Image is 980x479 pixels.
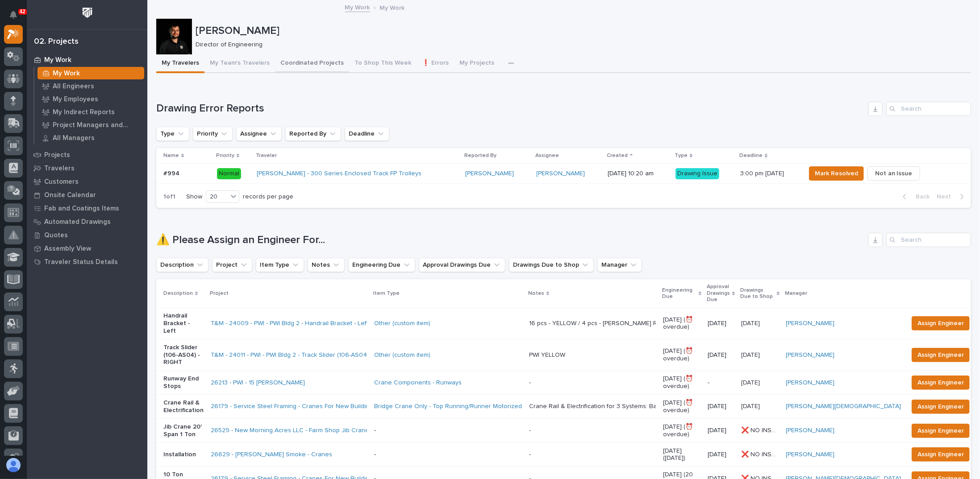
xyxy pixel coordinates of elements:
button: Priority [193,127,233,141]
p: Director of Engineering [196,41,964,49]
p: [PERSON_NAME] [196,25,967,37]
p: My Work [44,56,71,64]
p: Engineering Due [662,285,696,302]
p: All Engineers [53,83,94,91]
p: [DATE] ([DATE]) [663,447,701,462]
a: [PERSON_NAME] [786,427,834,434]
p: Created [607,151,628,161]
p: Drawings Due to Shop [740,285,775,302]
p: [DATE] (⏰ overdue) [663,399,701,414]
p: [DATE] [708,351,734,359]
p: [DATE] [741,350,762,359]
p: 3:00 pm [DATE] [740,168,786,178]
a: [PERSON_NAME] [786,451,834,458]
button: Assign Engineer [912,400,970,414]
a: [PERSON_NAME] - 300 Series Enclosed Track FP Trolleys [257,170,421,178]
span: Assign Engineer [917,350,964,360]
a: Customers [27,175,147,188]
a: My Indirect Reports [34,106,147,118]
a: My Work [345,2,370,12]
p: Assembly View [44,245,91,253]
a: [PERSON_NAME] [786,379,834,387]
p: My Work [380,2,405,12]
p: My Indirect Reports [53,108,115,116]
p: Type [675,151,688,161]
img: Workspace Logo [79,4,96,21]
p: Installation [163,451,204,458]
p: ❌ NO INSTALL DATE! [741,425,780,434]
button: Assignee [236,127,282,141]
input: Search [886,233,971,247]
div: - [529,379,531,387]
p: Priority [216,151,234,161]
span: Mark Resolved [815,168,858,179]
p: Customers [44,178,79,186]
a: T&M - 24009 - PWI - PWI Bldg 2 - Handrail Bracket - Left [211,320,368,327]
p: Approval Drawings Due [707,282,730,305]
div: Notifications42 [11,11,23,25]
p: 1 of 1 [156,186,183,208]
a: Traveler Status Details [27,255,147,268]
button: Assign Engineer [912,348,970,362]
button: Drawings Due to Shop [509,258,594,272]
p: ❌ NO INSTALL DATE! [741,449,780,458]
a: All Engineers [34,80,147,92]
p: Travelers [44,165,75,173]
div: 20 [206,192,228,202]
a: Onsite Calendar [27,188,147,202]
p: [DATE] 10:20 am [608,170,668,178]
span: Assign Engineer [917,318,964,329]
a: Other (custom item) [374,351,430,359]
p: Automated Drawings [44,218,111,226]
a: 26529 - New Morning Acres LLC - Farm Shop Jib Crane [211,427,369,434]
a: Project Managers and Engineers [34,119,147,131]
p: [DATE] [741,318,762,327]
p: Project [210,289,229,298]
a: 26629 - [PERSON_NAME] Smoke - Cranes [211,451,332,458]
div: 16 pcs - YELLOW / 4 pcs - [PERSON_NAME] RED [529,320,656,327]
p: Assignee [536,151,559,161]
button: Item Type [256,258,304,272]
p: Item Type [373,289,400,298]
a: [PERSON_NAME] [537,170,585,178]
a: All Managers [34,132,147,144]
p: Manager [785,289,807,298]
button: Mark Resolved [809,166,864,181]
div: Normal [217,168,241,179]
p: Project Managers and Engineers [53,121,141,129]
p: Traveler Status Details [44,258,118,266]
button: Assign Engineer [912,376,970,390]
button: My Projects [454,54,500,73]
button: Assign Engineer [912,424,970,438]
p: Jib Crane 20' Span 1 Ton [163,423,204,438]
button: Assign Engineer [912,316,970,330]
p: [DATE] [741,401,762,410]
a: My Employees [34,93,147,105]
p: Track Slider (106-AS04) - RIGHT [163,344,204,366]
span: Not an Issue [875,168,913,179]
button: Back [896,193,933,201]
p: Traveler [256,151,277,161]
a: Projects [27,148,147,161]
p: - [374,451,522,458]
button: Reported By [285,127,341,141]
button: My Travelers [156,54,204,73]
p: Show [186,193,202,201]
tr: #994#994 Normal[PERSON_NAME] - 300 Series Enclosed Track FP Trolleys [PERSON_NAME] [PERSON_NAME] ... [156,164,971,184]
p: 42 [20,8,25,15]
a: Travelers [27,161,147,175]
p: Quotes [44,231,68,239]
button: Notes [308,258,345,272]
span: Assign Engineer [917,449,964,460]
p: Onsite Calendar [44,191,96,199]
button: Deadline [345,127,389,141]
p: - [374,427,522,434]
a: [PERSON_NAME][DEMOGRAPHIC_DATA] [786,403,901,410]
button: My Team's Travelers [204,54,275,73]
button: Approval Drawings Due [419,258,505,272]
div: - [529,451,531,458]
button: Not an Issue [867,166,920,181]
a: Other (custom item) [374,320,430,327]
p: Reported By [464,151,496,161]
